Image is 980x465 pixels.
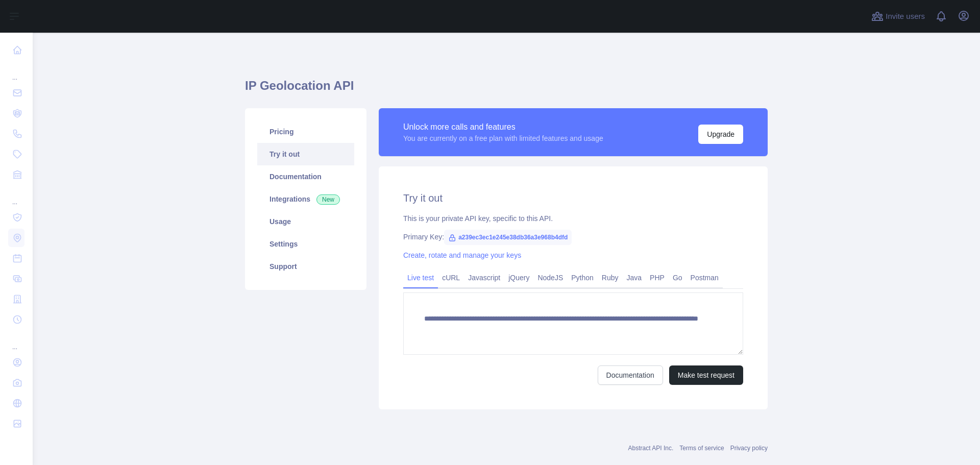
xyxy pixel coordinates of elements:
[698,125,743,144] button: Upgrade
[730,445,768,452] a: Privacy policy
[669,270,687,286] a: Go
[257,210,354,233] a: Usage
[886,11,925,22] span: Invite users
[403,133,603,143] div: You are currently on a free plan with limited features and usage
[464,270,504,286] a: Javascript
[8,331,24,351] div: ...
[403,270,438,286] a: Live test
[403,251,521,259] a: Create, rotate and manage your keys
[669,365,743,385] button: Make test request
[646,270,669,286] a: PHP
[504,270,533,286] a: jQuery
[869,8,927,25] button: Invite users
[438,270,464,286] a: cURL
[257,233,354,255] a: Settings
[623,270,646,286] a: Java
[444,230,572,245] span: a239ec3ec1e245e38db36a3e968b4dfd
[257,188,354,210] a: Integrations New
[403,232,743,242] div: Primary Key:
[8,186,24,206] div: ...
[257,255,354,278] a: Support
[628,445,674,452] a: Abstract API Inc.
[567,270,598,286] a: Python
[257,120,354,143] a: Pricing
[8,61,24,82] div: ...
[687,270,723,286] a: Postman
[257,143,354,165] a: Try it out
[679,445,724,452] a: Terms of service
[403,121,603,133] div: Unlock more calls and features
[598,270,623,286] a: Ruby
[245,78,768,102] h1: IP Geolocation API
[533,270,567,286] a: NodeJS
[316,194,340,205] span: New
[598,365,663,385] a: Documentation
[257,165,354,188] a: Documentation
[403,213,743,224] div: This is your private API key, specific to this API.
[403,191,743,205] h2: Try it out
